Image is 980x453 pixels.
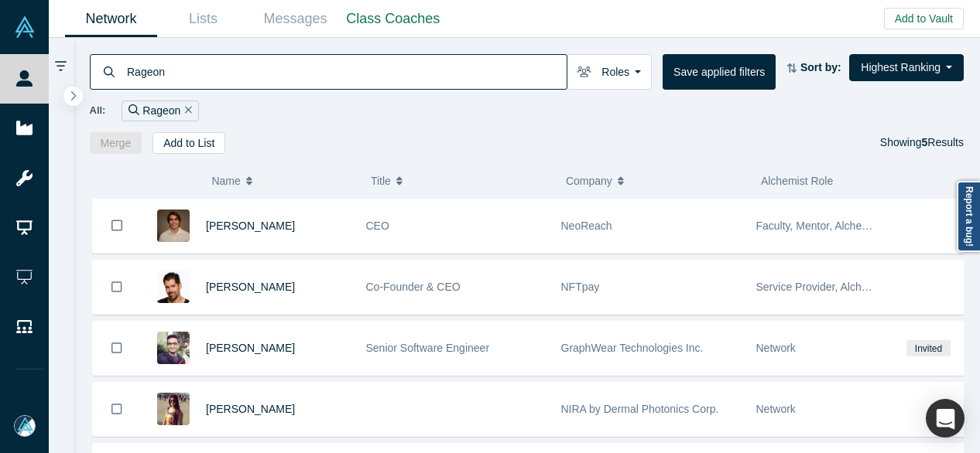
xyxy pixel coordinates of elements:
[561,342,704,354] span: GraphWear Technologies Inc.
[157,209,190,242] img: Jesse Leimgruber's Profile Image
[566,165,745,197] button: Company
[206,281,295,293] a: [PERSON_NAME]
[93,322,141,375] button: Bookmark
[157,393,190,425] img: Cindy Le's Profile Image
[157,1,249,37] a: Lists
[366,220,389,232] span: CEO
[761,175,833,187] span: Alchemist Role
[663,54,776,90] button: Save applied filters
[157,271,190,303] img: Michael Krilivsky's Profile Image
[93,199,141,253] button: Bookmark
[922,136,964,148] span: Results
[922,136,928,148] strong: 5
[341,1,445,37] a: Class Coaches
[93,383,141,436] button: Bookmark
[211,165,355,197] button: Name
[561,281,600,293] span: NFTpay
[880,132,964,154] div: Showing
[756,403,796,415] span: Network
[180,102,192,120] button: Remove Filter
[249,1,341,37] a: Messages
[14,415,36,437] img: Mia Scott's Account
[93,261,141,314] button: Bookmark
[849,54,964,81] button: Highest Ranking
[906,340,950,356] span: Invited
[152,132,225,154] button: Add to List
[371,165,550,197] button: Title
[561,220,612,232] span: NeoReach
[561,403,719,415] span: NIRA by Dermal Photonics Corp.
[206,220,295,232] a: [PERSON_NAME]
[211,165,240,197] span: Name
[366,281,461,293] span: Co-Founder & CEO
[371,165,391,197] span: Title
[957,181,980,252] a: Report a bug!
[65,1,157,37] a: Network
[206,403,295,415] a: [PERSON_NAME]
[566,165,612,197] span: Company
[756,342,796,354] span: Network
[884,8,964,29] button: Add to Vault
[14,16,36,38] img: Alchemist Vault Logo
[366,342,490,354] span: Senior Software Engineer
[125,53,567,90] input: Search by name, title, company, summary, expertise, investment criteria or topics of focus
[800,61,841,73] strong: Sort by:
[157,332,190,364] img: Faisal Ali's Profile Image
[90,132,142,154] button: Merge
[90,103,106,118] span: All:
[567,54,652,90] button: Roles
[122,100,199,121] div: Rageon
[206,342,295,354] a: [PERSON_NAME]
